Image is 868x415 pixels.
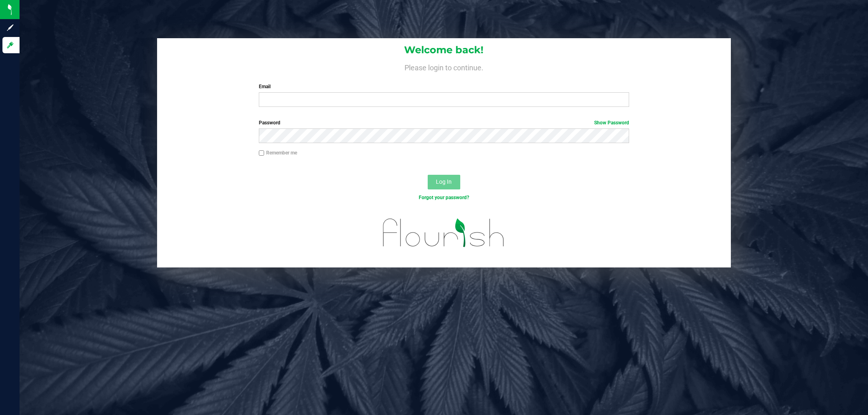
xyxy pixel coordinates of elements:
[157,45,731,55] h1: Welcome back!
[157,62,731,72] h4: Please login to continue.
[428,175,460,189] button: Log In
[372,210,516,256] img: flourish_logo.svg
[419,195,469,200] a: Forgot your password?
[259,120,280,126] span: Password
[259,83,629,90] label: Email
[6,24,14,32] inline-svg: Sign up
[436,178,452,185] span: Log In
[259,149,297,156] label: Remember me
[594,120,629,126] a: Show Password
[259,150,265,156] input: Remember me
[6,41,14,49] inline-svg: Log in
